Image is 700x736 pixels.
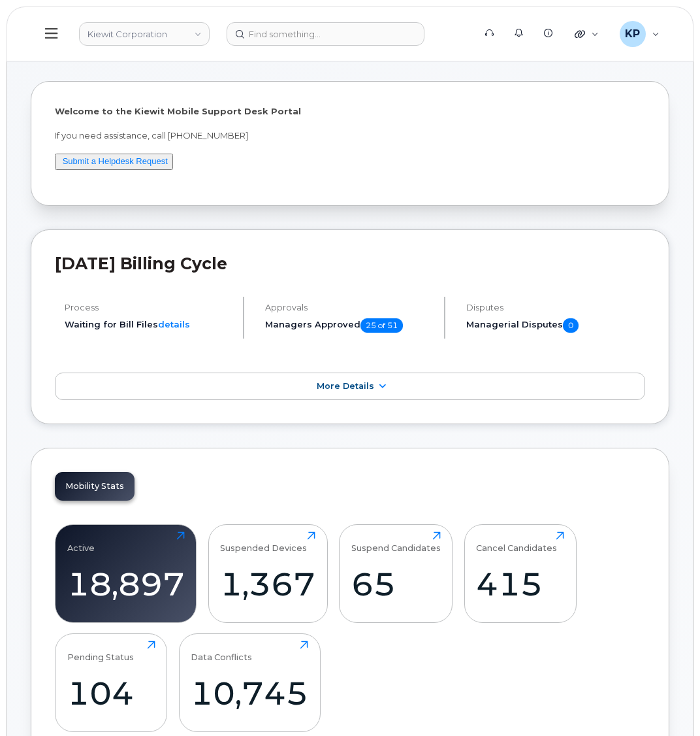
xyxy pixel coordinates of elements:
[67,674,155,712] div: 104
[55,254,645,273] h2: [DATE] Billing Cycle
[67,531,185,615] a: Active18,897
[67,531,95,553] div: Active
[191,674,308,712] div: 10,745
[625,26,640,42] span: KP
[67,641,155,724] a: Pending Status104
[466,303,645,312] h4: Disputes
[55,105,645,118] p: Welcome to the Kiewit Mobile Support Desk Portal
[265,303,432,312] h4: Approvals
[227,22,424,46] input: Find something...
[55,154,173,170] button: Submit a Helpdesk Request
[79,22,210,46] a: Kiewit Corporation
[63,156,168,166] a: Submit a Helpdesk Request
[351,531,441,553] div: Suspend Candidates
[360,318,403,333] span: 25 of 51
[220,565,315,603] div: 1,367
[565,21,608,47] div: Quicklinks
[65,318,232,331] li: Waiting for Bill Files
[476,565,564,603] div: 415
[611,21,669,47] div: Kristian Patdu
[67,641,134,662] div: Pending Status
[351,531,441,615] a: Suspend Candidates65
[317,381,374,391] span: More Details
[476,531,557,553] div: Cancel Candidates
[65,303,232,312] h4: Process
[191,641,252,662] div: Data Conflicts
[643,679,690,726] iframe: Messenger Launcher
[476,531,564,615] a: Cancel Candidates415
[220,531,307,553] div: Suspended Devices
[466,318,645,333] h5: Managerial Disputes
[220,531,315,615] a: Suspended Devices1,367
[265,318,432,333] h5: Managers Approved
[351,565,441,603] div: 65
[158,319,190,329] a: details
[563,318,579,333] span: 0
[191,641,308,724] a: Data Conflicts10,745
[67,565,185,603] div: 18,897
[55,129,645,142] p: If you need assistance, call [PHONE_NUMBER]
